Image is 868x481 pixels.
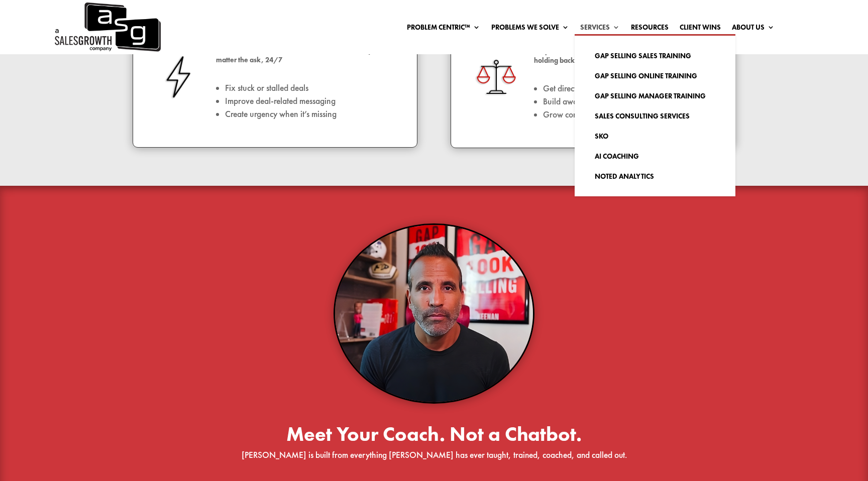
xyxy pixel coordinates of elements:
[585,146,725,166] a: AI Coaching
[585,66,725,86] a: Gap Selling Online Training
[585,106,725,126] a: Sales Consulting Services
[585,126,725,146] a: SKO
[67,424,800,449] h2: Meet Your Coach. Not a Chatbot.
[543,108,720,121] li: Grow confidence through real skill
[580,24,620,35] a: Services
[543,82,720,95] li: Get direct, unfiltered coaching
[225,107,402,121] li: Create urgency when it’s missing
[585,166,725,186] a: Noted Analytics
[225,81,402,94] li: Fix stuck or stalled deals
[631,24,669,35] a: Resources
[216,46,382,64] span: Stuck? Don’t wait on Slack. Get answers instantly no matter the ask, 24/7
[543,95,720,108] li: Build awareness of blind spots
[534,46,690,65] span: No politics, no favoritism, no laziness, but also no holding back.
[225,94,402,107] li: Improve deal-related messaging
[585,86,725,106] a: Gap Selling Manager Training
[585,46,725,66] a: Gap Selling Sales Training
[67,449,800,461] p: [PERSON_NAME] is built from everything [PERSON_NAME] has ever taught, trained, coached, and calle...
[491,24,569,35] a: Problems We Solve
[335,225,533,402] img: Coach Keenan
[732,24,775,35] a: About Us
[680,24,721,35] a: Client Wins
[407,24,480,35] a: Problem Centric™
